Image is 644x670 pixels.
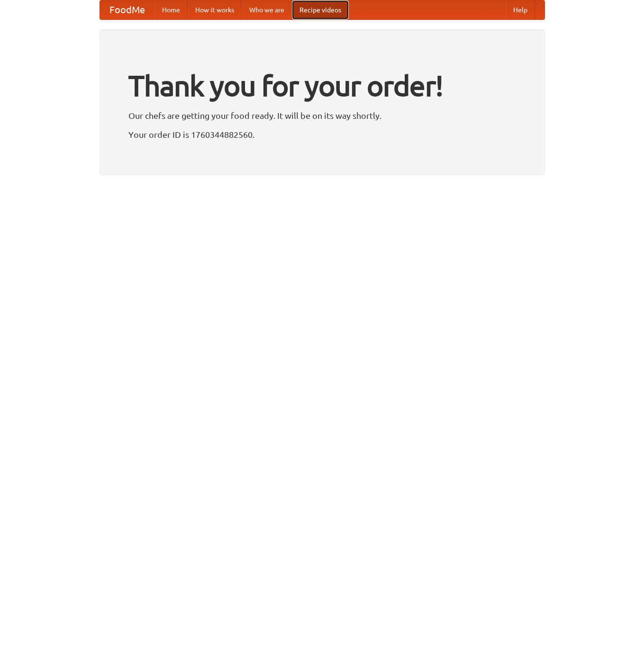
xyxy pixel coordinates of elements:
[100,0,154,19] a: FoodMe
[242,0,292,19] a: Who we are
[292,0,349,19] a: Recipe videos
[188,0,242,19] a: How it works
[128,108,516,123] p: Our chefs are getting your food ready. It will be on its way shortly.
[154,0,188,19] a: Home
[128,127,516,142] p: Your order ID is 1760344882560.
[506,0,535,19] a: Help
[128,63,516,108] h1: Thank you for your order!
